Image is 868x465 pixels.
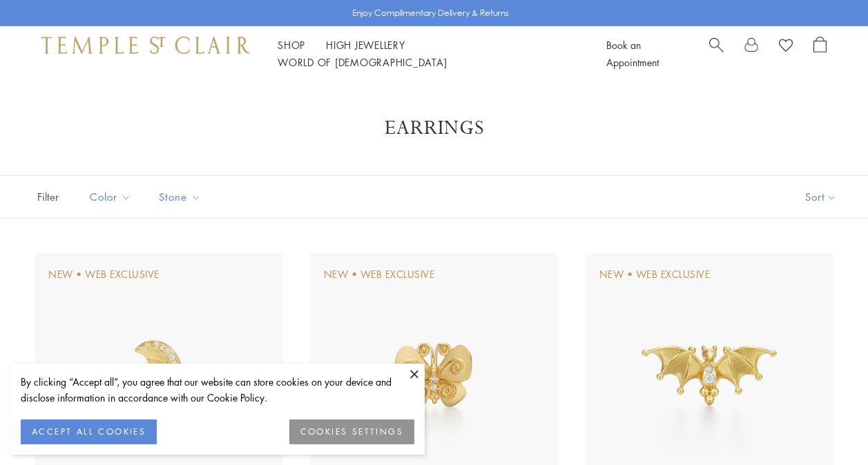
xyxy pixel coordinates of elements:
a: Open Shopping Bag [813,37,827,71]
a: ShopShop [278,38,305,52]
nav: Main navigation [278,37,575,71]
div: New • Web Exclusive [324,267,435,282]
button: ACCEPT ALL COOKIES [21,419,157,444]
button: COOKIES SETTINGS [289,419,414,444]
button: Stone [148,181,211,212]
span: Color [83,188,142,206]
a: World of [DEMOGRAPHIC_DATA]World of [DEMOGRAPHIC_DATA] [278,55,447,69]
a: Search [709,37,724,71]
img: Temple St. Clair [41,37,250,53]
p: Enjoy Complimentary Delivery & Returns [352,6,509,20]
span: Stone [152,188,211,206]
a: High JewelleryHigh Jewellery [326,38,405,52]
a: Book an Appointment [606,38,659,69]
button: Color [79,181,142,212]
h1: Earrings [55,116,813,141]
div: New • Web Exclusive [48,267,160,282]
a: View Wishlist [779,37,793,57]
button: Show sort by [774,176,868,218]
div: New • Web Exclusive [599,267,711,282]
div: By clicking “Accept all”, you agree that our website can store cookies on your device and disclos... [21,374,414,406]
